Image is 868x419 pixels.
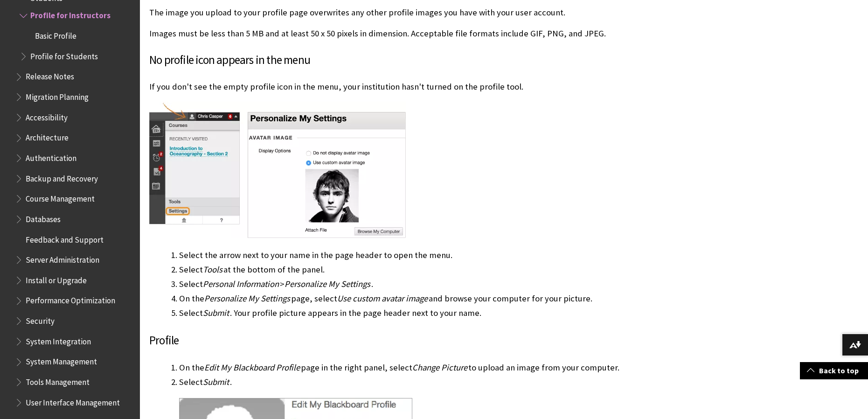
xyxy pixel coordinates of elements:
span: Feedback and Support [26,232,104,244]
li: Select > . [179,278,721,291]
p: If you don't see the empty profile icon in the menu, your institution hasn't turned on the profil... [149,81,721,93]
li: Select the arrow next to your name in the page header to open the menu. [179,249,721,262]
span: Submit [203,307,229,318]
span: Personalize My Settings [204,293,290,304]
span: Personalize My Settings [285,279,370,289]
span: Migration Planning [26,89,89,102]
li: On the page, select and browse your computer for your picture. [179,292,721,305]
span: Server Administration [26,252,99,265]
span: Course Management [26,191,95,203]
span: System Integration [26,334,91,346]
h3: No profile icon appears in the menu [149,51,721,69]
li: Select . Your profile picture appears in the page header next to your name. [179,307,721,320]
span: Install or Upgrade [26,272,87,285]
span: User Interface Management [26,395,120,407]
span: Submit [203,377,229,387]
span: Authentication [26,150,76,163]
span: Databases [26,211,61,224]
span: Security [26,313,55,326]
p: The image you upload to your profile page overwrites any other profile images you have with your ... [149,7,721,19]
span: Personal Information [203,279,279,289]
span: Tools [203,264,222,275]
span: Backup and Recovery [26,171,98,183]
span: Architecture [26,130,69,143]
a: Back to top [800,362,868,379]
span: Use custom avatar image [337,293,428,304]
span: Edit My Blackboard Profile [204,362,300,373]
span: Performance Optimization [26,293,115,306]
li: On the page in the right panel, select to upload an image from your computer. [179,361,721,374]
span: Accessibility [26,110,68,122]
span: Release Notes [26,69,74,82]
li: Select at the bottom of the panel. [179,263,721,276]
span: System Management [26,354,97,367]
span: Change Picture [412,362,467,373]
span: Basic Profile [35,28,76,41]
span: Profile for Students [30,49,98,61]
h3: Profile [149,332,721,349]
span: Tools Management [26,374,90,387]
p: Images must be less than 5 MB and at least 50 x 50 pixels in dimension. Acceptable file formats i... [149,28,721,40]
span: Profile for Instructors [30,8,111,21]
